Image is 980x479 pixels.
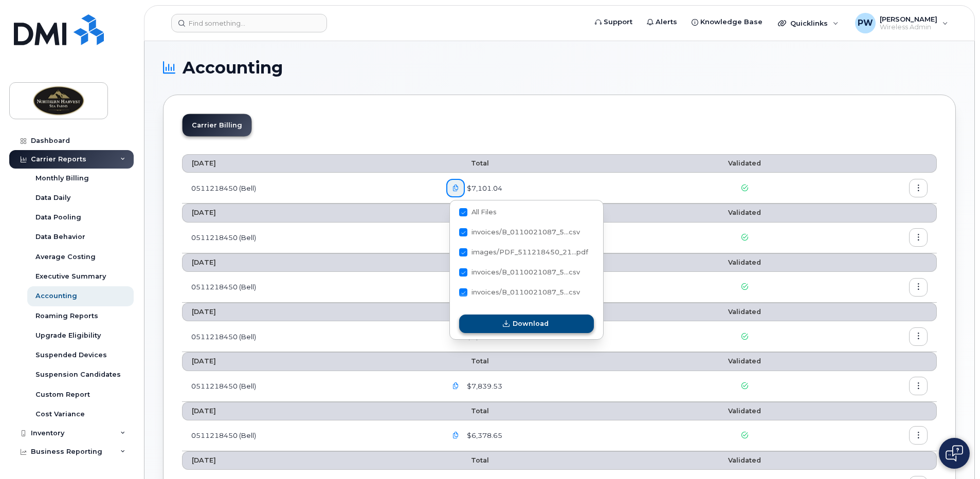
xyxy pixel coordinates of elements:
th: [DATE] [182,303,437,321]
td: 0511218450 (Bell) [182,223,437,253]
th: [DATE] [182,154,437,173]
span: invoices/B_0110021087_5...csv [471,268,580,276]
button: Download [459,315,594,333]
span: Total [446,159,489,167]
span: Total [446,357,489,365]
th: Validated [666,204,823,222]
span: images/PDF_511218450_21...pdf [471,248,588,256]
td: 0511218450 (Bell) [182,321,437,352]
span: invoices/B_0110021087_5...csv [471,288,580,296]
span: Accounting [183,60,283,76]
th: [DATE] [182,451,437,470]
td: 0511218450 (Bell) [182,173,437,204]
td: 0511218450 (Bell) [182,371,437,402]
span: All Files [471,208,497,216]
td: 0511218450 (Bell) [182,420,437,451]
th: [DATE] [182,402,437,420]
th: [DATE] [182,253,437,272]
span: invoices/B_0110021087_5...csv [471,228,580,236]
span: Total [446,456,489,464]
span: Total [446,209,489,216]
span: $7,839.53 [465,381,502,391]
span: Total [446,259,489,266]
th: Validated [666,253,823,272]
th: [DATE] [182,352,437,371]
th: Validated [666,352,823,371]
span: Download [513,319,549,328]
span: $6,378.65 [465,431,502,440]
span: images/PDF_511218450_213_0000000000.pdf [459,250,588,258]
span: Total [446,407,489,415]
span: invoices/B_0110021087_511218450_02082025_ACC.csv [459,270,580,278]
span: $7,101.04 [465,183,502,193]
th: Validated [666,451,823,470]
th: [DATE] [182,204,437,222]
span: invoices/B_0110021087_511218450_02082025_MOB.csv [459,290,580,298]
span: invoices/B_0110021087_511218450_02082025_DTL.csv [459,230,580,238]
img: Open chat [946,445,963,462]
th: Validated [666,402,823,420]
td: 0511218450 (Bell) [182,272,437,303]
span: Total [446,308,489,316]
th: Validated [666,154,823,173]
th: Validated [666,303,823,321]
